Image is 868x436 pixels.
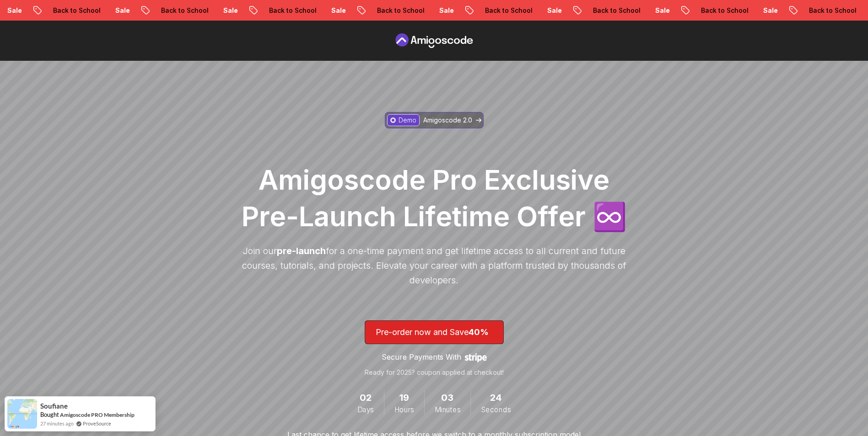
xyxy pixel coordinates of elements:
[376,326,493,339] p: Pre-order now and Save
[441,391,454,405] span: 3 Minutes
[277,245,326,256] span: pre-launch
[399,391,410,405] span: 19 Hours
[46,6,108,15] p: Back to School
[432,6,461,15] p: Sale
[394,404,414,415] span: Hours
[393,33,475,48] a: Pre Order page
[40,420,74,427] span: 27 minutes ago
[60,411,135,418] a: Amigoscode PRO Membership
[802,6,864,15] p: Back to School
[40,411,59,418] span: Bought
[324,6,353,15] p: Sale
[481,404,511,415] span: Seconds
[490,391,501,405] span: 24 Seconds
[694,6,756,15] p: Back to School
[423,116,472,125] p: Amigoscode 2.0
[586,6,648,15] p: Back to School
[7,399,37,429] img: provesource social proof notification image
[83,420,111,427] a: ProveSource
[108,6,137,15] p: Sale
[540,6,569,15] p: Sale
[40,402,68,410] span: soufiane
[382,351,461,362] p: Secure Payments With
[365,320,504,377] a: lifetime-access
[262,6,324,15] p: Back to School
[385,112,484,128] a: DemoAmigoscode 2.0
[216,6,245,15] p: Sale
[237,244,631,287] p: Join our for a one-time payment and get lifetime access to all current and future courses, tutori...
[370,6,432,15] p: Back to School
[435,404,460,415] span: Minutes
[357,404,374,415] span: Days
[756,6,785,15] p: Sale
[237,161,631,234] h1: Amigoscode Pro Exclusive Pre-Launch Lifetime Offer ♾️
[648,6,677,15] p: Sale
[365,368,504,377] p: Ready for 2025? coupon applied at checkout!
[154,6,216,15] p: Back to School
[360,391,372,405] span: 2 Days
[469,327,489,337] span: 40%
[399,116,416,125] p: Demo
[478,6,540,15] p: Back to School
